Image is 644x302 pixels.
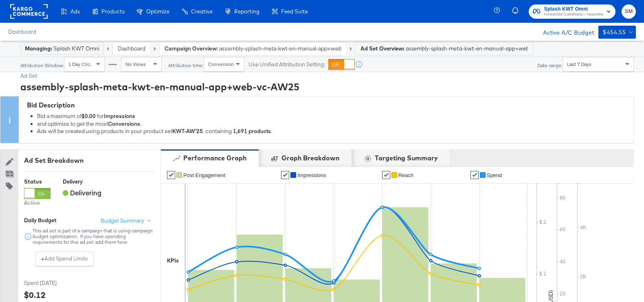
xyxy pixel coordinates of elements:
strong: Impressions [104,113,135,120]
div: KPIs [167,257,179,265]
div: Ads will be created using products in your product set , containing . [37,128,629,136]
div: Targeting Summary [375,153,438,163]
div: Attribution time: [168,63,204,68]
div: Date range: [537,63,563,68]
div: $454.55 [602,27,626,37]
strong: KWT-AW'25 [172,128,203,135]
span: SM [625,7,633,16]
strong: Managing: [25,45,52,52]
div: Delivery [63,178,101,186]
div: Active A/C Budget [534,26,594,38]
label: Active [24,199,51,207]
span: Splash KWT Omni [544,5,603,13]
span: Optimize [146,8,169,15]
div: Ad Set [20,72,634,80]
span: Impressions [297,172,326,178]
span: assembly-splash-meta-kwt-en-manual-app+web-vc-AW25 [219,45,341,53]
span: Ads [70,8,80,15]
strong: Campaign Overview: [165,45,218,52]
button: +Add Spend Limits [35,252,94,266]
button: Budget Summary [100,217,154,225]
span: Delivering [63,188,101,197]
span: Post Engagement [183,172,225,178]
button: Splash KWT OmniForward3d (Landmark) / Assembly [529,4,615,19]
span: 1 Day Clicks [68,61,95,67]
span: and optimize to get the most . [37,120,141,127]
span: Reporting [234,8,259,15]
span: Creative [191,8,213,15]
div: Daily Budget [24,217,79,224]
div: Bid a maximum of for [37,113,629,120]
div: $0.12 [24,289,46,301]
a: ✔ [281,171,289,179]
a: ✔ [470,171,479,179]
span: Last 7 Days [567,61,591,67]
div: Bid Description [27,101,629,110]
span: Reach [398,172,414,178]
strong: 1,691 products [233,128,271,135]
label: Use Unified Attribution Setting: [248,61,325,68]
span: No Views [125,61,146,67]
div: Attribution Window: [20,63,64,68]
span: Products [101,8,125,15]
a: Dashboard [8,28,36,35]
span: assembly-splash-meta-kwt-en-manual-app+web-vc-AW25 [406,45,528,53]
a: ✔ [382,171,390,179]
div: This ad set is part of a campaign that is using campaign budget optimization. If you have spendin... [32,228,154,245]
button: $454.55 [598,26,636,39]
div: Splash KWT Omni [25,45,99,53]
div: Status [24,178,51,186]
div: Ad Set Breakdown [24,156,154,165]
span: Conversion [208,61,234,67]
button: SM [622,4,636,19]
strong: $0.00 [81,113,96,120]
span: Forward3d (Landmark) / Assembly [544,11,603,18]
span: Spend [487,172,502,178]
span: Spent [DATE] [24,279,85,287]
div: Performance Graph [183,153,246,163]
strong: + [41,255,44,263]
a: Campaign Overview: assembly-splash-meta-kwt-en-manual-app+web-vc [165,45,341,52]
strong: Conversions [108,120,140,127]
a: Dashboard [118,45,145,52]
div: assembly-splash-meta-kwt-en-manual-app+web-vc-AW25 [20,80,634,94]
div: Graph Breakdown [281,153,339,163]
a: ✔ [167,171,175,179]
strong: Ad Set Overview: [360,45,404,52]
span: Feed Suite [281,8,308,15]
